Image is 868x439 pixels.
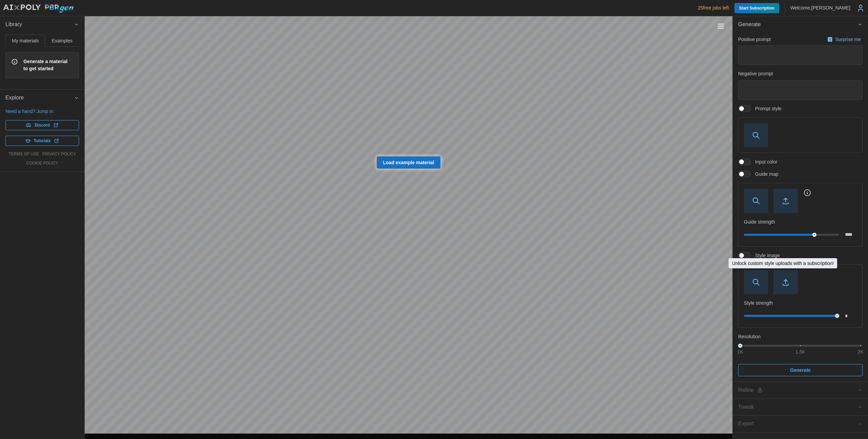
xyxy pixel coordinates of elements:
[34,136,51,146] span: Tutorials
[5,16,74,33] span: Library
[738,364,863,376] button: Generate
[733,33,868,382] div: Generate
[751,252,780,259] span: Style image
[835,36,862,43] p: Surprise me
[738,36,771,43] p: Positive prompt
[739,3,774,13] span: Start Subscription
[751,158,777,165] span: Input color
[5,136,79,146] a: Tutorials
[23,58,73,73] span: Generate a material to get started
[5,90,74,106] span: Explore
[744,218,857,225] p: Guide strength
[738,386,857,395] div: Refine
[738,70,863,77] p: Negative prompt
[738,399,857,416] span: Tweak
[733,382,868,399] button: Refine
[790,364,811,376] span: Generate
[738,416,857,432] span: Export
[698,4,729,11] p: 25 free jobs left
[26,160,58,166] a: cookie policy
[744,300,857,306] p: Style strength
[5,108,79,115] p: Need a hand? Jump in:
[52,38,73,43] span: Examples
[8,151,39,157] a: terms of use
[12,38,39,43] span: My materials
[733,16,868,33] button: Generate
[733,399,868,416] button: Tweak
[3,4,74,13] img: AIxPoly PBRgen
[733,416,868,432] button: Export
[5,120,79,130] a: Discord
[716,21,726,31] button: Toggle viewport controls
[826,35,863,44] button: Surprise me
[383,157,434,168] span: Load example material
[738,16,857,33] span: Generate
[738,333,863,340] p: Resolution
[751,105,782,112] span: Prompt style
[35,120,50,130] span: Discord
[377,156,441,169] a: Load example material
[790,4,850,11] p: Welcome, [PERSON_NAME]
[42,151,76,157] a: privacy policy
[734,3,779,13] a: Start Subscription
[751,171,778,177] span: Guide map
